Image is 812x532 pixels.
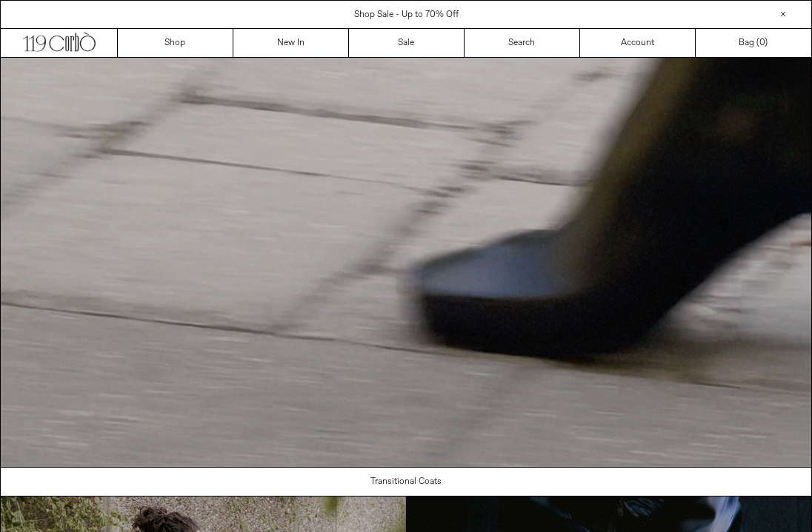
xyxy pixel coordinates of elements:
span: ) [759,36,768,50]
span: 0 [759,37,765,49]
a: New In [233,29,349,57]
a: Sale [349,29,465,57]
a: Search [465,29,580,57]
a: Account [580,29,696,57]
a: Your browser does not support the video tag. [1,459,811,471]
a: Shop [118,29,233,57]
a: Shop Sale - Up to 70% Off [354,9,459,21]
a: Transitional Coats [1,468,812,496]
video: Your browser does not support the video tag. [1,58,811,467]
a: Bag () [696,29,811,57]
